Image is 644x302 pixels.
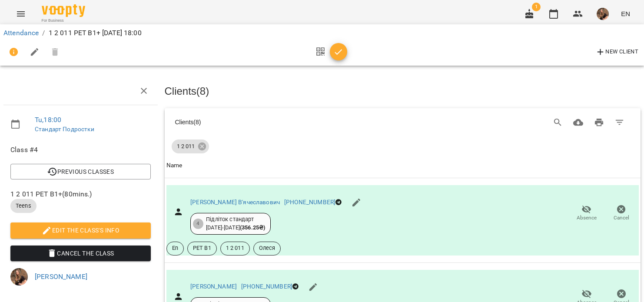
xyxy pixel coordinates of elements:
[167,244,183,252] span: En
[617,6,634,22] button: EN
[569,201,604,226] button: Absence
[589,112,610,133] button: Print
[172,139,209,153] div: 1 2 011
[42,18,85,23] span: For Business
[175,118,375,126] div: Clients ( 8 )
[17,166,144,177] span: Previous Classes
[35,272,87,281] a: [PERSON_NAME]
[206,216,265,232] div: Підліток стандарт [DATE] - [DATE]
[284,199,335,206] a: [PHONE_NUMBER]
[10,164,151,179] button: Previous Classes
[10,3,31,24] button: Menu
[166,160,183,171] div: Sort
[17,225,144,236] span: Edit the class's Info
[614,214,629,222] span: Cancel
[597,8,609,20] img: 89f554988fb193677efdef79147465c3.jpg
[254,244,281,252] span: Олеся
[35,116,61,124] a: Tu , 18:00
[165,108,641,136] div: Table Toolbar
[595,47,638,57] span: New Client
[17,248,144,259] span: Cancel the class
[10,222,151,238] button: Edit the class's Info
[172,143,200,150] span: 1 2 011
[42,4,85,17] img: Voopty Logo
[190,283,237,290] a: [PERSON_NAME]
[42,28,45,38] li: /
[532,3,541,11] span: 1
[49,28,142,38] p: 1 2 011 PET B1+ [DATE] 18:00
[10,189,151,199] span: 1 2 011 PET B1+ ( 80 mins. )
[609,112,630,133] button: Filter
[3,29,39,37] a: Attendance
[10,202,37,210] span: Teens
[577,214,597,222] span: Absence
[604,201,639,226] button: Cancel
[35,126,94,133] a: Стандарт Подростки
[188,244,216,252] span: PET B1
[241,283,292,290] a: [PHONE_NUMBER]
[568,112,589,133] button: Download CSV
[166,160,639,171] span: Name
[193,219,203,229] div: 4
[621,9,630,18] span: EN
[240,224,265,231] b: ( 356.25 ₴ )
[10,246,151,261] button: Cancel the class
[190,199,280,206] a: [PERSON_NAME] В'ячеславович
[166,160,183,171] div: Name
[10,268,28,285] img: 89f554988fb193677efdef79147465c3.jpg
[593,45,641,59] button: New Client
[10,145,151,155] span: Class #4
[548,112,568,133] button: Search
[3,28,641,38] nav: breadcrumb
[221,244,249,252] span: 1 2 011
[165,86,641,97] h3: Clients ( 8 )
